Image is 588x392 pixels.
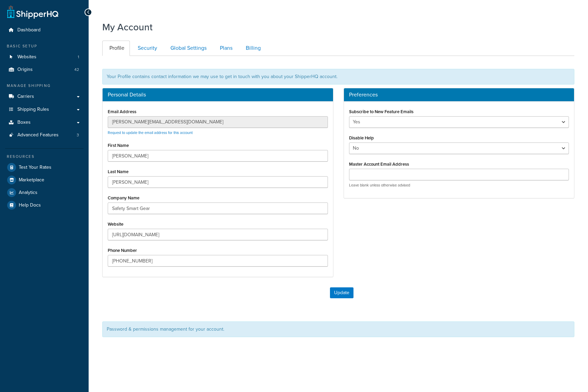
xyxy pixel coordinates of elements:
[102,321,574,337] div: Password & permissions management for your account.
[77,132,79,138] span: 3
[5,103,84,116] a: Shipping Rules
[108,169,129,174] label: Last Name
[74,67,79,73] span: 42
[108,109,136,114] label: Email Address
[5,186,84,199] a: Analytics
[5,63,84,76] a: Origins 42
[17,94,34,100] span: Carriers
[163,41,212,56] a: Global Settings
[17,67,33,73] span: Origins
[17,27,41,33] span: Dashboard
[17,120,31,125] span: Boxes
[349,109,413,114] label: Subscribe to New Feature Emails
[5,116,84,129] a: Boxes
[17,107,49,112] span: Shipping Rules
[5,199,84,211] a: Help Docs
[5,154,84,160] div: Resources
[239,41,266,56] a: Billing
[5,129,84,141] li: Advanced Features
[330,287,353,298] button: Update
[5,51,84,63] li: Websites
[7,5,58,19] a: ShipperHQ Home
[5,83,84,89] div: Manage Shipping
[5,24,84,36] a: Dashboard
[17,132,59,138] span: Advanced Features
[5,161,84,174] a: Test Your Rates
[78,54,79,60] span: 1
[108,92,328,98] h3: Personal Details
[5,43,84,49] div: Basic Setup
[102,41,130,56] a: Profile
[349,162,409,167] label: Master Account Email Address
[102,20,153,34] h1: My Account
[131,41,163,56] a: Security
[213,41,238,56] a: Plans
[19,177,44,183] span: Marketplace
[19,202,41,208] span: Help Docs
[108,130,193,135] a: Request to update the email address for this account
[5,174,84,186] a: Marketplace
[19,190,37,196] span: Analytics
[108,222,123,227] label: Website
[5,51,84,63] a: Websites 1
[5,90,84,103] a: Carriers
[17,54,36,60] span: Websites
[349,135,374,140] label: Disable Help
[108,248,137,253] label: Phone Number
[19,165,51,170] span: Test Your Rates
[108,195,139,200] label: Company Name
[5,63,84,76] li: Origins
[102,69,574,85] div: Your Profile contains contact information we may use to get in touch with you about your ShipperH...
[5,129,84,141] a: Advanced Features 3
[349,92,569,98] h3: Preferences
[349,183,569,188] p: Leave blank unless otherwise advised
[108,143,129,148] label: First Name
